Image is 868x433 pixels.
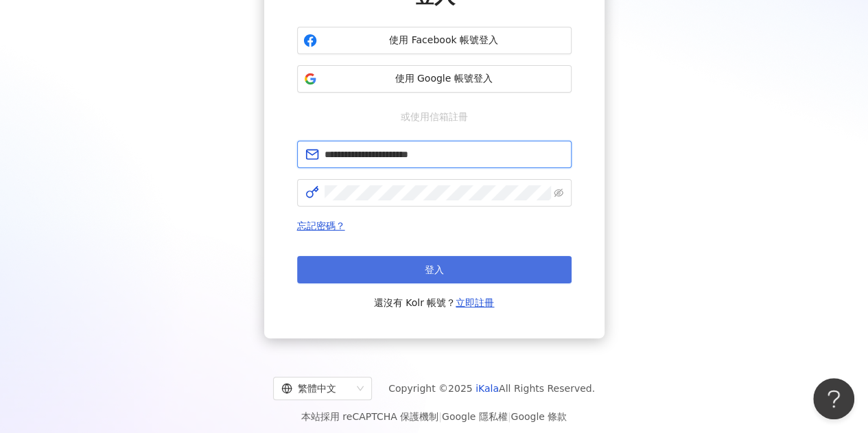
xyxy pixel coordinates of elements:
[322,34,565,47] span: 使用 Facebook 帳號登入
[297,65,572,93] button: 使用 Google 帳號登入
[425,264,444,275] span: 登入
[297,27,572,54] button: 使用 Facebook 帳號登入
[456,297,494,308] a: 立即註冊
[388,380,595,397] span: Copyright © 2025 All Rights Reserved.
[554,188,563,198] span: eye-invisible
[297,220,345,231] a: 忘記密碼？
[438,411,442,422] span: |
[391,109,478,124] span: 或使用信箱註冊
[511,411,567,422] a: Google 條款
[476,383,499,394] a: iKala
[442,411,508,422] a: Google 隱私權
[813,378,854,419] iframe: Help Scout Beacon - Open
[322,72,565,86] span: 使用 Google 帳號登入
[374,294,495,311] span: 還沒有 Kolr 帳號？
[508,411,511,422] span: |
[297,256,572,283] button: 登入
[281,377,351,399] div: 繁體中文
[301,408,567,425] span: 本站採用 reCAPTCHA 保護機制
